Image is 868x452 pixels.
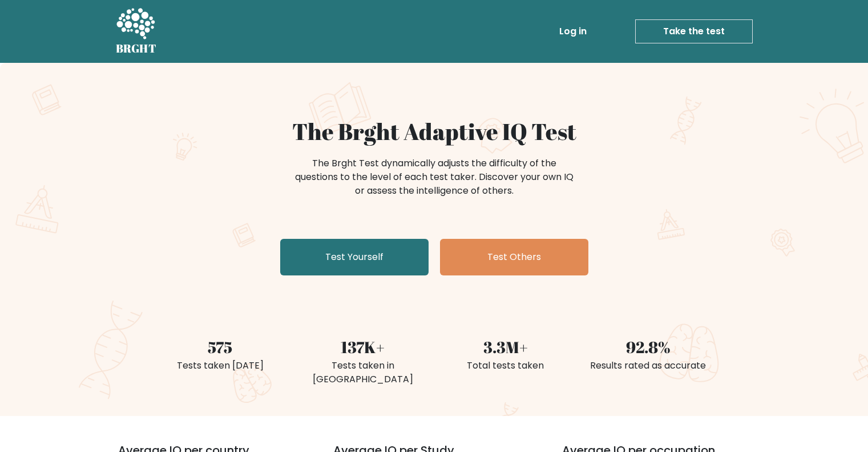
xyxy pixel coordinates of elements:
div: Total tests taken [441,359,570,373]
div: 137K+ [298,335,427,359]
h5: BRGHT [116,42,157,55]
a: BRGHT [116,5,157,58]
h1: The Brght Adaptive IQ Test [156,118,713,145]
a: Test Others [440,239,588,275]
a: Test Yourself [280,239,429,275]
div: 575 [156,335,285,359]
div: The Brght Test dynamically adjusts the difficulty of the questions to the level of each test take... [292,157,577,198]
div: Tests taken [DATE] [156,359,285,373]
div: Results rated as accurate [584,359,713,373]
a: Log in [555,20,591,43]
div: 92.8% [584,335,713,359]
a: Take the test [635,19,753,43]
div: 3.3M+ [441,335,570,359]
div: Tests taken in [GEOGRAPHIC_DATA] [298,359,427,386]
